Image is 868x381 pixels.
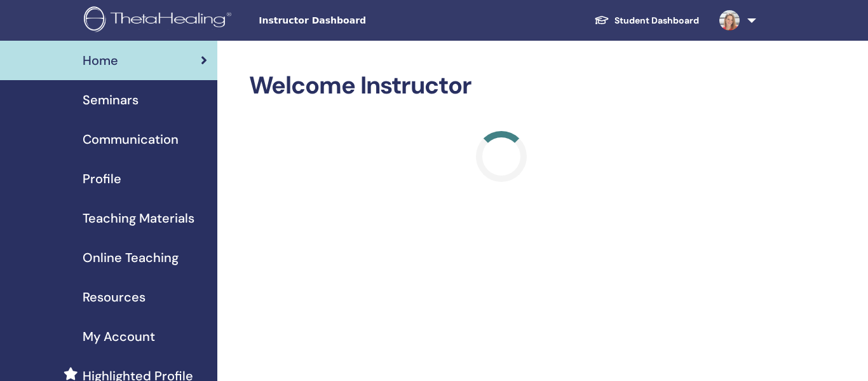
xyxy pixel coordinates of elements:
[83,248,179,267] span: Online Teaching
[83,209,194,228] span: Teaching Materials
[719,10,740,31] img: default.jpg
[249,71,754,100] h2: Welcome Instructor
[594,15,609,25] img: graduation-cap-white.svg
[83,130,179,149] span: Communication
[83,327,155,346] span: My Account
[83,90,139,109] span: Seminars
[584,9,709,32] a: Student Dashboard
[83,169,121,188] span: Profile
[83,287,146,307] span: Resources
[259,14,449,27] span: Instructor Dashboard
[84,6,236,35] img: logo.png
[83,51,118,70] span: Home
